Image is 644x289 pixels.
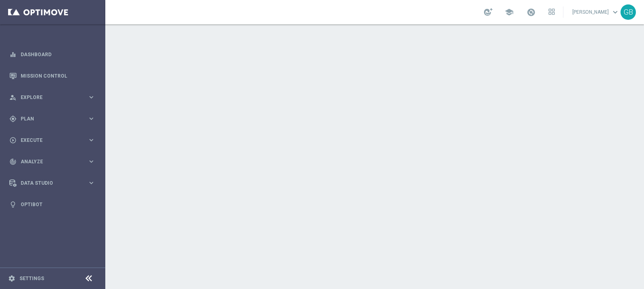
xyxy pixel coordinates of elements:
i: keyboard_arrow_right [87,179,95,187]
span: Explore [21,95,87,100]
i: person_search [9,94,17,101]
i: keyboard_arrow_right [87,93,95,101]
button: lightbulb Optibot [9,201,96,208]
span: Data Studio [21,181,87,186]
div: Mission Control [9,65,95,86]
div: Analyze [9,158,87,165]
i: lightbulb [9,201,17,208]
div: GB [621,4,636,20]
i: gps_fixed [9,115,17,122]
i: keyboard_arrow_right [87,115,95,122]
a: Mission Control [21,65,95,86]
button: track_changes Analyze keyboard_arrow_right [9,158,96,165]
div: Explore [9,94,87,101]
div: Optibot [9,194,95,215]
div: Data Studio [9,179,87,187]
i: keyboard_arrow_right [87,136,95,144]
span: Execute [21,138,87,143]
button: equalizer Dashboard [9,51,96,58]
span: Plan [21,116,87,121]
i: equalizer [9,51,17,58]
button: gps_fixed Plan keyboard_arrow_right [9,116,96,122]
span: school [505,8,514,17]
span: Analyze [21,159,87,164]
a: Optibot [21,194,95,215]
div: Dashboard [9,44,95,65]
a: Settings [19,276,44,281]
i: settings [8,275,15,282]
i: play_circle_outline [9,137,17,144]
button: person_search Explore keyboard_arrow_right [9,94,96,101]
a: [PERSON_NAME]keyboard_arrow_down [571,6,621,18]
i: keyboard_arrow_right [87,158,95,165]
div: Plan [9,115,87,122]
button: play_circle_outline Execute keyboard_arrow_right [9,137,96,143]
button: Data Studio keyboard_arrow_right [9,180,96,186]
span: keyboard_arrow_down [611,8,620,17]
i: track_changes [9,158,17,165]
div: Execute [9,137,87,144]
button: Mission Control [9,73,96,79]
a: Dashboard [21,44,95,65]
